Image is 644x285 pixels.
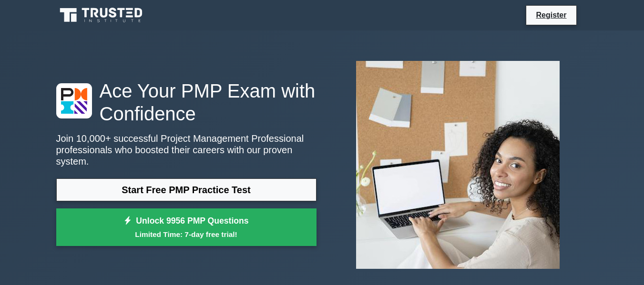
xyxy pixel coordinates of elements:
[56,133,317,167] p: Join 10,000+ successful Project Management Professional professionals who boosted their careers w...
[56,178,317,201] a: Start Free PMP Practice Test
[530,9,572,21] a: Register
[56,79,317,125] h1: Ace Your PMP Exam with Confidence
[56,208,317,246] a: Unlock 9956 PMP QuestionsLimited Time: 7-day free trial!
[68,229,305,240] small: Limited Time: 7-day free trial!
